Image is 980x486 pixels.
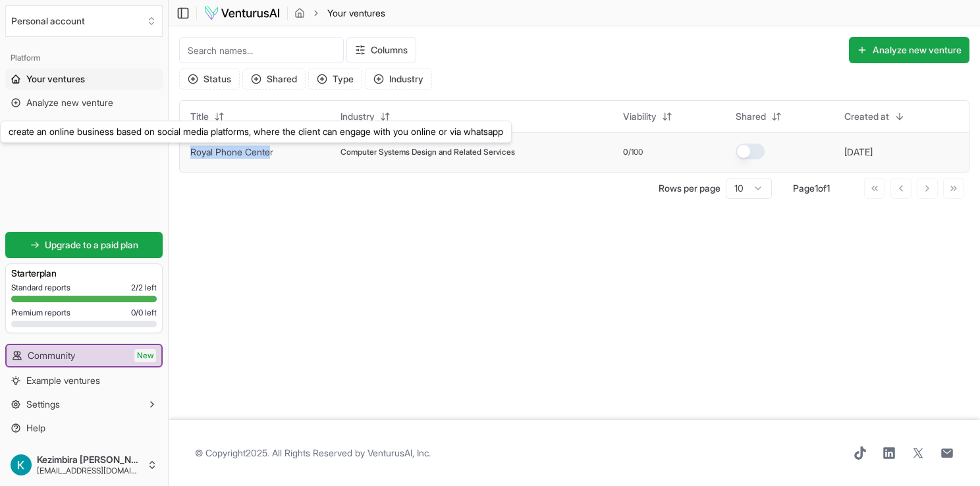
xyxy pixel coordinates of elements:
[11,454,32,475] img: ACg8ocIgw-J2sUNnyTRRMZbMvsT8Ap3bfbsx-MxnAQuCx15T4S-XzQ=s96-c
[190,110,209,123] span: Title
[182,106,232,127] button: Title
[827,182,830,194] span: 1
[37,454,142,466] span: Kezimbira [PERSON_NAME] [PERSON_NAME]
[294,7,385,20] nav: breadcrumb
[623,147,628,157] span: 0
[37,466,142,476] span: [EMAIL_ADDRESS][DOMAIN_NAME]
[340,147,515,157] span: Computer Systems Design and Related Services
[5,418,163,439] a: Help
[195,446,431,460] span: © Copyright 2025 . All Rights Reserved by .
[7,345,161,366] a: CommunityNew
[818,182,827,194] span: of
[5,232,163,258] a: Upgrade to a paid plan
[340,110,375,123] span: Industry
[844,146,873,159] button: [DATE]
[11,308,70,318] span: Premium reports
[5,5,163,37] button: Select an organization
[190,146,273,159] button: Royal Phone Center
[736,110,766,123] span: Shared
[131,308,157,318] span: 0 / 0 left
[5,92,163,113] a: Analyze new venture
[26,96,113,109] span: Analyze new venture
[204,5,281,21] img: logo
[179,37,344,63] input: Search names...
[367,447,429,458] a: VenturusAI, Inc
[45,238,138,252] span: Upgrade to a paid plan
[844,110,889,123] span: Created at
[815,182,818,194] span: 1
[5,449,163,481] button: Kezimbira [PERSON_NAME] [PERSON_NAME][EMAIL_ADDRESS][DOMAIN_NAME]
[5,47,163,68] div: Platform
[26,72,85,86] span: Your ventures
[5,394,163,415] button: Settings
[659,182,721,195] p: Rows per page
[9,125,503,138] p: create an online business based on social media platforms, where the client can engage with you o...
[836,106,913,127] button: Created at
[242,68,306,90] button: Shared
[5,370,163,391] a: Example ventures
[11,283,70,293] span: Standard reports
[333,106,398,127] button: Industry
[28,349,75,362] span: Community
[26,398,60,411] span: Settings
[131,283,157,293] span: 2 / 2 left
[5,68,163,90] a: Your ventures
[190,146,273,157] a: Royal Phone Center
[11,267,157,280] h3: Starter plan
[628,147,643,157] span: /100
[623,110,657,123] span: Viability
[26,421,45,435] span: Help
[327,7,385,20] span: Your ventures
[346,37,416,63] button: Columns
[615,106,680,127] button: Viability
[793,182,815,194] span: Page
[26,374,100,387] span: Example ventures
[308,68,362,90] button: Type
[849,37,969,63] button: Analyze new venture
[365,68,432,90] button: Industry
[134,349,156,362] span: New
[728,106,790,127] button: Shared
[179,68,240,90] button: Status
